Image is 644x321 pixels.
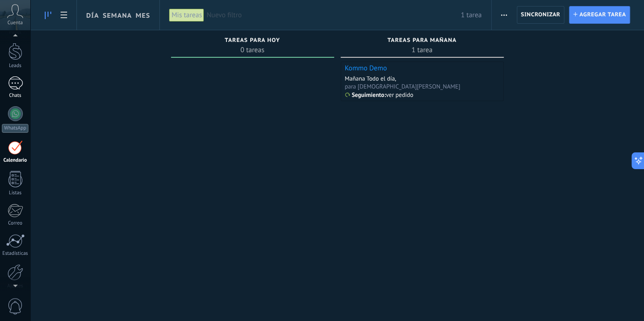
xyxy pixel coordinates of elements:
div: Mañana Todo el día, [345,75,397,82]
div: Tareas para mañana [345,37,499,45]
span: Tareas para mañana [387,37,457,44]
div: WhatsApp [2,124,28,133]
p: Seguimiento [352,91,384,99]
div: : [345,91,386,99]
span: 0 tareas [176,45,329,55]
div: para [DEMOGRAPHIC_DATA][PERSON_NAME] [345,82,460,90]
span: Agregar tarea [579,7,626,23]
div: Leads [2,63,29,69]
div: Tareas para hoy [176,37,329,45]
span: Cuenta [7,20,23,26]
div: Estadísticas [2,251,29,257]
div: Listas [2,190,29,196]
a: Kommo Demo [345,64,387,73]
div: Correo [2,220,29,226]
button: Más [497,6,511,24]
div: Mis tareas [169,8,204,22]
a: To-do list [56,6,72,24]
a: To-do line [40,6,56,24]
span: 1 tarea [461,11,482,20]
span: Nuevo filtro [206,11,460,20]
button: Agregar tarea [569,6,630,24]
span: Sincronizar [521,12,561,18]
div: Calendario [2,157,29,164]
span: 1 tarea [345,45,499,55]
span: Tareas para hoy [225,37,280,44]
p: ver pedido [386,91,413,99]
div: Chats [2,93,29,99]
button: Sincronizar [517,6,565,24]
